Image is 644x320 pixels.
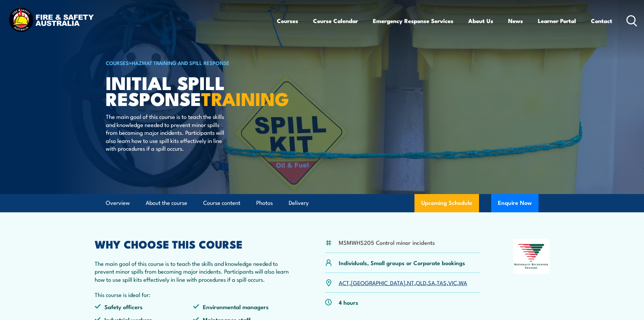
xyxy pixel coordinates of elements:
[459,278,467,286] a: WA
[277,12,298,30] a: Courses
[256,194,273,212] a: Photos
[339,279,467,286] p: , , , , , , ,
[106,194,130,212] a: Overview
[106,59,129,66] a: COURSES
[491,194,539,212] button: Enquire Now
[313,12,358,30] a: Course Calendar
[351,278,405,286] a: [GEOGRAPHIC_DATA]
[95,239,292,249] h2: WHY CHOOSE THIS COURSE
[201,84,289,112] strong: TRAINING
[428,278,435,286] a: SA
[448,278,457,286] a: VIC
[407,278,414,286] a: NT
[106,112,229,152] p: The main goal of this course is to teach the skills and knowledge needed to prevent minor spills ...
[146,194,187,212] a: About the course
[339,278,349,286] a: ACT
[414,194,479,212] a: Upcoming Schedule
[538,12,576,30] a: Learner Portal
[339,298,358,306] p: 4 hours
[193,303,292,311] li: Environmental managers
[591,12,612,30] a: Contact
[373,12,453,30] a: Emergency Response Services
[203,194,240,212] a: Course content
[95,259,292,283] p: The main goal of this course is to teach the skills and knowledge needed to prevent minor spills ...
[95,291,292,298] p: This course is ideal for:
[513,239,550,274] img: Nationally Recognised Training logo.
[508,12,523,30] a: News
[106,59,273,67] h6: >
[289,194,309,212] a: Delivery
[339,259,465,266] p: Individuals, Small groups or Corporate bookings
[339,238,435,246] li: MSMWHS205 Control minor incidents
[468,12,493,30] a: About Us
[437,278,447,286] a: TAS
[416,278,426,286] a: QLD
[106,74,273,106] h1: Initial Spill Response
[132,59,230,66] a: HAZMAT Training and Spill Response
[95,303,193,311] li: Safety officers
